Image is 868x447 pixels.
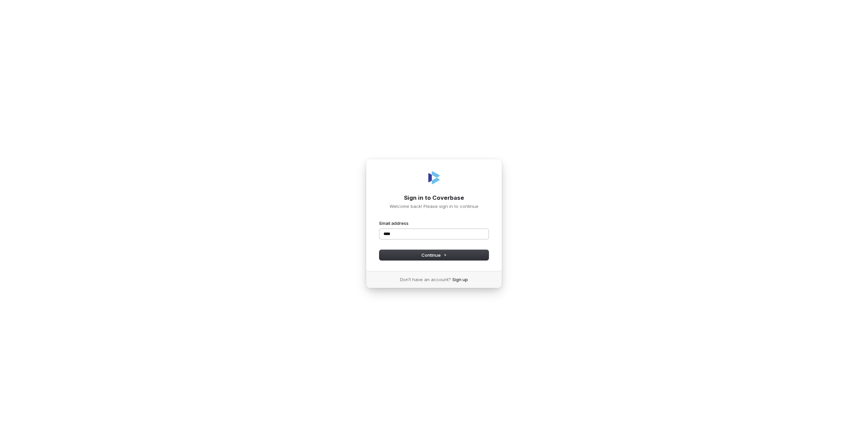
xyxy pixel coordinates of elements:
[452,276,468,283] a: Sign up
[379,203,489,209] p: Welcome back! Please sign in to continue
[379,194,489,202] h1: Sign in to Coverbase
[379,250,489,260] button: Continue
[421,252,447,258] span: Continue
[379,220,409,226] label: Email address
[426,170,442,186] img: Coverbase
[400,276,451,283] span: Don’t have an account?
